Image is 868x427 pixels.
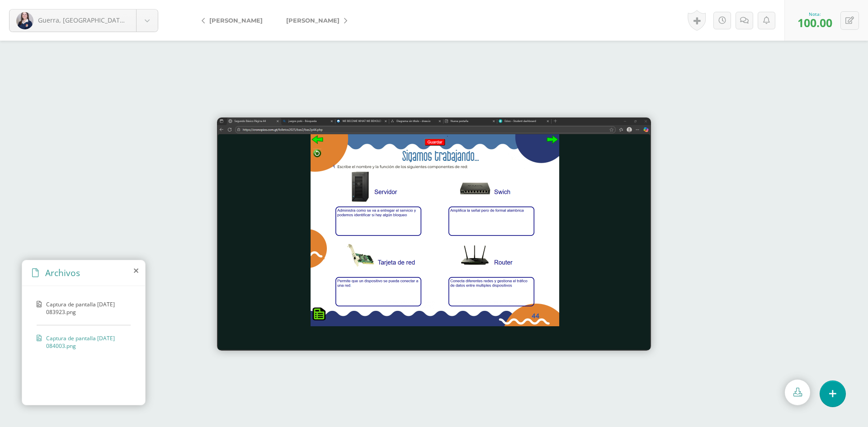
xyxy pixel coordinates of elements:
a: [PERSON_NAME] [194,9,274,31]
span: Captura de pantalla [DATE] 083923.png [46,300,126,316]
img: https://edoofiles.nyc3.digitaloceanspaces.com/belga/activity_submission/dc3b9858-e6a0-4e6f-9ce6-a... [217,117,651,351]
span: Captura de pantalla [DATE] 084003.png [46,334,126,350]
img: 7382269949734ecc0d7446ffd4879dc2.png [16,12,33,29]
span: Archivos [45,267,80,279]
span: [PERSON_NAME] [286,17,340,24]
div: Nota: [797,11,832,17]
a: [PERSON_NAME] [274,9,354,31]
span: [PERSON_NAME] [209,17,263,24]
i: close [134,267,138,274]
span: Guerra, [GEOGRAPHIC_DATA] [38,16,126,24]
span: 100.00 [797,15,832,30]
a: Guerra, [GEOGRAPHIC_DATA] [9,9,158,32]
